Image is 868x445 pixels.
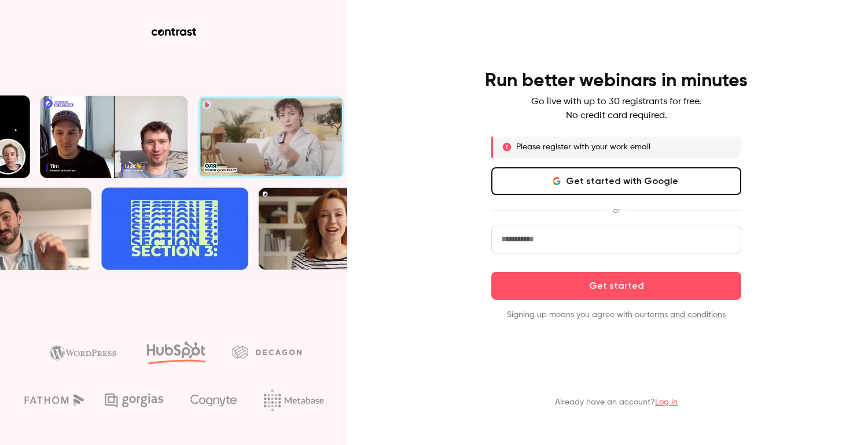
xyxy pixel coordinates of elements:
[491,167,741,195] button: Get started with Google
[491,309,741,321] p: Signing up means you agree with our
[555,396,678,408] p: Already have an account?
[655,398,678,406] a: Log in
[516,141,650,153] p: Please register with your work email
[647,311,726,319] a: terms and conditions
[531,95,701,123] p: Go live with up to 30 registrants for free. No credit card required.
[485,69,748,93] h4: Run better webinars in minutes
[607,204,626,216] span: or
[232,345,301,358] img: decagon
[491,272,741,300] button: Get started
